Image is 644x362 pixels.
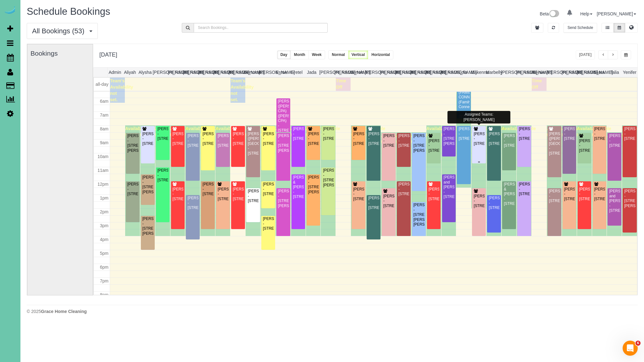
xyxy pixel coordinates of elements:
th: Talia [607,68,622,77]
div: [PERSON_NAME] & [PERSON_NAME] - [STREET_ADDRESS] [293,175,304,199]
div: [PERSON_NAME] - [STREET_ADDRESS] [172,187,184,201]
div: [PERSON_NAME] - [STREET_ADDRESS] [503,134,515,148]
th: Esme [274,68,289,77]
span: Team's Availability not set. [230,78,253,102]
div: [PERSON_NAME] - [STREET_ADDRESS] [217,134,229,148]
div: © 2025 [27,308,638,315]
iframe: Intercom live chat [623,341,638,356]
span: Available time [185,126,204,137]
div: [PERSON_NAME] - [STREET_ADDRESS] [157,127,169,141]
div: [PERSON_NAME] - [STREET_ADDRESS] [579,139,590,153]
th: [PERSON_NAME] [425,68,440,77]
th: [PERSON_NAME] [395,68,410,77]
span: Available time [215,126,235,137]
span: 6pm [100,265,108,270]
div: [PERSON_NAME] - [STREET_ADDRESS][PERSON_NAME] [323,168,334,188]
div: [PERSON_NAME] - [STREET_ADDRESS] [458,127,469,141]
th: [PERSON_NAME] [516,68,531,77]
div: [PERSON_NAME] - [STREET_ADDRESS] [247,189,259,203]
div: [PERSON_NAME] - [STREET_ADDRESS] [473,132,485,146]
div: [PERSON_NAME] - [STREET_ADDRESS] [579,187,590,201]
div: [PERSON_NAME] - [STREET_ADDRESS] [263,182,274,196]
span: 4pm [100,237,108,242]
button: Horizontal [368,50,393,59]
div: [PERSON_NAME] - [STREET_ADDRESS][PERSON_NAME] [142,217,153,236]
span: 10am [97,154,108,159]
span: Available time [155,126,175,137]
div: [PERSON_NAME] - [STREET_ADDRESS] [142,132,153,146]
div: [PERSON_NAME] - [STREET_ADDRESS][PERSON_NAME] [413,134,425,153]
span: Available time [125,126,144,137]
div: [PERSON_NAME] - [STREET_ADDRESS][PERSON_NAME] [278,134,289,153]
span: Available time [577,126,596,137]
a: Help [580,11,592,16]
span: 11am [97,168,108,173]
img: New interface [549,10,559,18]
a: [PERSON_NAME] [597,11,636,16]
div: [PERSON_NAME] and [PERSON_NAME] - [STREET_ADDRESS] [443,175,455,199]
div: Assigned Teams: [PERSON_NAME] [447,111,510,123]
th: Jerrah [350,68,365,77]
th: [PERSON_NAME] [259,68,274,77]
span: 7pm [100,278,108,283]
div: [PERSON_NAME] - [STREET_ADDRESS] [353,132,364,146]
div: [PERSON_NAME] - [STREET_ADDRESS] [172,132,184,146]
button: All Bookings (53) [27,23,98,39]
span: 1pm [100,195,108,200]
div: [PERSON_NAME] - [STREET_ADDRESS] [383,134,394,148]
th: Alysha [137,68,153,77]
div: [PERSON_NAME] - [STREET_ADDRESS] [564,187,575,201]
div: [PERSON_NAME] - [STREET_ADDRESS] [187,196,198,210]
div: [PERSON_NAME] - [STREET_ADDRESS] [293,127,304,141]
span: Available time [366,126,385,137]
strong: Grace Home Cleaning [41,309,87,314]
span: Available time [502,126,521,137]
th: Makenna [471,68,486,77]
div: [PERSON_NAME] - [STREET_ADDRESS][PERSON_NAME] [443,127,455,146]
div: [PERSON_NAME] - [STREET_ADDRESS] [232,187,244,201]
th: [PERSON_NAME] [213,68,228,77]
div: [PERSON_NAME] - [STREET_ADDRESS] [549,189,560,203]
div: [PERSON_NAME] - [STREET_ADDRESS] [202,132,214,146]
div: [PERSON_NAME] - [STREET_ADDRESS] [594,127,605,141]
div: [PERSON_NAME] - [STREET_ADDRESS][PERSON_NAME] [127,134,138,153]
div: [PERSON_NAME] ([PERSON_NAME][GEOGRAPHIC_DATA]) - [STREET_ADDRESS] [247,132,259,156]
th: [PERSON_NAME] [168,68,183,77]
span: Available time [351,126,370,137]
input: Search Bookings.. [194,23,327,33]
div: [PERSON_NAME] - [STREET_ADDRESS][PERSON_NAME] [308,175,319,195]
div: [PERSON_NAME] and [PERSON_NAME] - [STREET_ADDRESS] [609,189,620,213]
th: [PERSON_NAME] [198,68,213,77]
th: [PERSON_NAME] [365,68,380,77]
th: [PERSON_NAME] [562,68,577,77]
th: Marbelly [486,68,501,77]
span: 3pm [100,223,108,228]
th: Demona [243,68,258,77]
h3: Bookings [31,50,90,57]
button: Month [291,50,309,59]
div: [PERSON_NAME] - [STREET_ADDRESS] [127,182,138,196]
div: [PERSON_NAME] - [STREET_ADDRESS] [428,139,440,153]
span: 5pm [100,251,108,256]
span: Available time [486,126,506,137]
div: [PERSON_NAME] - [STREET_ADDRESS] [263,132,274,146]
th: Siara [592,68,607,77]
button: Week [308,50,325,59]
a: Beta [540,11,559,16]
button: Send Schedule [563,23,597,33]
span: Available time [261,126,280,137]
th: Lola [456,68,471,77]
th: [PERSON_NAME] [501,68,516,77]
img: Automaid Logo [4,6,16,15]
span: Available time [426,126,446,137]
th: [PERSON_NAME] [380,68,395,77]
span: 6 [636,341,641,346]
div: [PERSON_NAME] ([PERSON_NAME][GEOGRAPHIC_DATA]) - [STREET_ADDRESS] [549,132,560,156]
div: [PERSON_NAME] - [STREET_ADDRESS] [594,187,605,201]
span: 2pm [100,209,108,214]
div: [PERSON_NAME] - [STREET_ADDRESS] [488,132,500,146]
div: [PERSON_NAME] - [STREET_ADDRESS] [519,182,530,196]
div: [PERSON_NAME] - [STREET_ADDRESS] [609,134,620,148]
div: [PERSON_NAME] - [STREET_ADDRESS][PERSON_NAME][PERSON_NAME] [413,203,425,227]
